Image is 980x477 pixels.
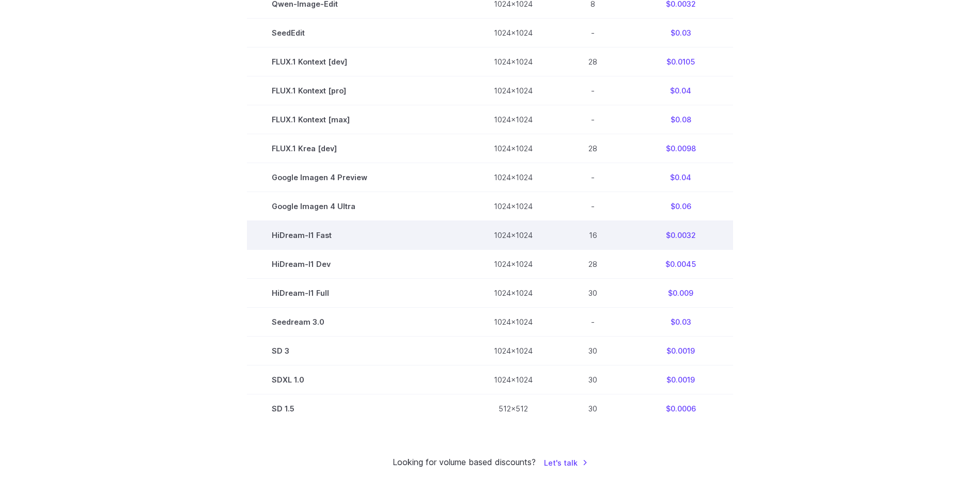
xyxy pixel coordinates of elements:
[557,163,628,192] td: -
[557,279,628,308] td: 30
[469,47,557,76] td: 1024x1024
[469,105,557,134] td: 1024x1024
[247,279,469,308] td: HiDream-I1 Full
[469,337,557,365] td: 1024x1024
[557,47,628,76] td: 28
[247,76,469,105] td: FLUX.1 Kontext [pro]
[628,279,733,308] td: $0.009
[469,279,557,308] td: 1024x1024
[557,192,628,221] td: -
[628,105,733,134] td: $0.08
[557,134,628,163] td: 28
[544,457,588,469] a: Let's talk
[247,192,469,221] td: Google Imagen 4 Ultra
[247,163,469,192] td: Google Imagen 4 Preview
[247,18,469,47] td: SeedEdit
[247,394,469,423] td: SD 1.5
[557,250,628,279] td: 28
[628,365,733,394] td: $0.0019
[393,456,536,469] small: Looking for volume based discounts?
[247,337,469,365] td: SD 3
[557,365,628,394] td: 30
[247,365,469,394] td: SDXL 1.0
[247,105,469,134] td: FLUX.1 Kontext [max]
[469,394,557,423] td: 512x512
[469,18,557,47] td: 1024x1024
[628,47,733,76] td: $0.0105
[628,163,733,192] td: $0.04
[628,76,733,105] td: $0.04
[557,105,628,134] td: -
[469,76,557,105] td: 1024x1024
[557,394,628,423] td: 30
[557,18,628,47] td: -
[628,134,733,163] td: $0.0098
[469,365,557,394] td: 1024x1024
[628,394,733,423] td: $0.0006
[247,47,469,76] td: FLUX.1 Kontext [dev]
[628,192,733,221] td: $0.06
[557,308,628,337] td: -
[469,308,557,337] td: 1024x1024
[469,221,557,250] td: 1024x1024
[628,221,733,250] td: $0.0032
[469,134,557,163] td: 1024x1024
[628,308,733,337] td: $0.03
[247,221,469,250] td: HiDream-I1 Fast
[628,250,733,279] td: $0.0045
[247,250,469,279] td: HiDream-I1 Dev
[469,192,557,221] td: 1024x1024
[557,76,628,105] td: -
[247,134,469,163] td: FLUX.1 Krea [dev]
[247,308,469,337] td: Seedream 3.0
[469,250,557,279] td: 1024x1024
[557,221,628,250] td: 16
[628,18,733,47] td: $0.03
[469,163,557,192] td: 1024x1024
[557,337,628,365] td: 30
[628,337,733,365] td: $0.0019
